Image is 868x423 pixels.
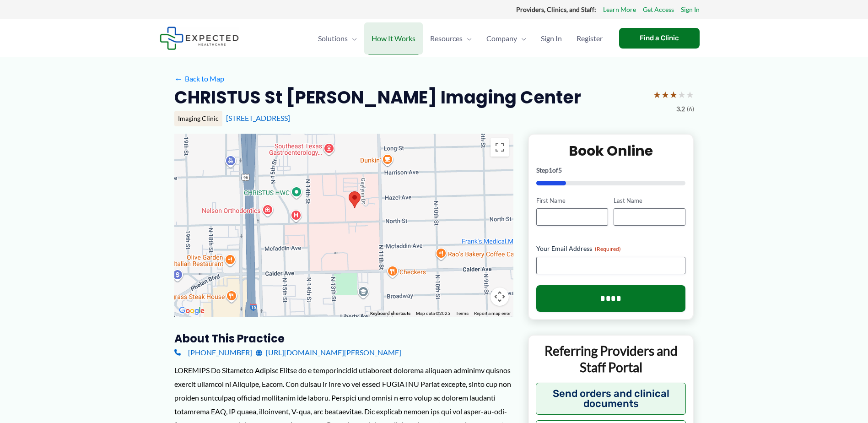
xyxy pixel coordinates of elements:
button: Keyboard shortcuts [370,310,410,317]
a: Find a Clinic [619,28,700,49]
a: How It Works [364,22,423,54]
a: CompanyMenu Toggle [479,22,534,54]
p: Referring Providers and Staff Portal [536,342,686,376]
label: Your Email Address [536,244,686,253]
a: Sign In [534,22,569,54]
img: Google [177,305,207,317]
a: Get Access [643,4,674,16]
span: 3.2 [676,103,685,115]
a: [URL][DOMAIN_NAME][PERSON_NAME] [256,346,401,359]
a: [PHONE_NUMBER] [174,346,252,359]
label: Last Name [614,196,685,205]
h3: About this practice [174,331,513,346]
span: ← [174,74,183,83]
a: Register [569,22,610,54]
button: Toggle fullscreen view [491,138,509,157]
span: How It Works [372,22,415,54]
button: Map camera controls [491,287,509,306]
a: ResourcesMenu Toggle [423,22,479,54]
button: Send orders and clinical documents [536,383,686,415]
span: ★ [686,86,694,103]
span: (6) [687,103,694,115]
span: Register [577,22,603,54]
a: SolutionsMenu Toggle [311,22,364,54]
a: Terms (opens in new tab) [456,311,469,316]
span: Menu Toggle [348,22,357,54]
a: Open this area in Google Maps (opens a new window) [177,305,207,317]
span: Sign In [541,22,562,54]
span: Company [486,22,517,54]
span: Menu Toggle [463,22,472,54]
span: (Required) [595,245,621,252]
span: ★ [661,86,669,103]
a: [STREET_ADDRESS] [226,114,290,122]
p: Step of [536,167,686,174]
span: Resources [430,22,463,54]
strong: Providers, Clinics, and Staff: [516,5,596,13]
a: Learn More [603,4,636,16]
span: ★ [678,86,686,103]
nav: Primary Site Navigation [311,22,610,54]
span: Map data ©2025 [416,311,450,316]
span: Solutions [318,22,348,54]
h2: CHRISTUS St [PERSON_NAME] Imaging Center [174,86,581,108]
a: ←Back to Map [174,72,224,86]
div: Imaging Clinic [174,111,222,126]
span: ★ [653,86,661,103]
span: Menu Toggle [517,22,526,54]
span: ★ [669,86,678,103]
h2: Book Online [536,142,686,160]
img: Expected Healthcare Logo - side, dark font, small [160,27,239,50]
span: 5 [558,166,562,174]
label: First Name [536,196,608,205]
a: Sign In [681,4,700,16]
span: 1 [549,166,552,174]
a: Report a map error [474,311,511,316]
